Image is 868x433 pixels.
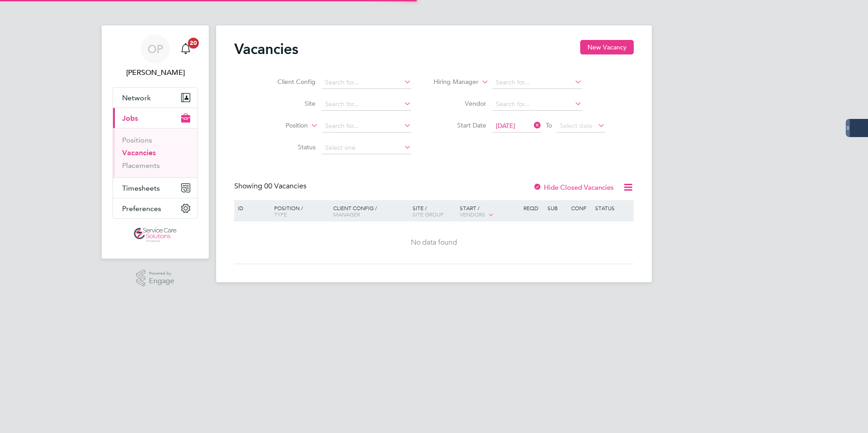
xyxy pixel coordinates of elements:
[560,122,592,130] span: Select date
[413,211,444,218] span: Site Group
[102,25,209,259] nav: Main navigation
[136,270,175,287] a: Powered byEngage
[569,200,592,216] div: Conf
[256,121,308,130] label: Position
[122,161,160,170] a: Placements
[543,119,555,131] span: To
[236,200,267,216] div: ID
[434,121,486,129] label: Start Date
[493,98,582,111] input: Search for...
[521,200,545,216] div: Reqd
[113,228,198,242] a: Go to home page
[113,108,197,128] button: Jobs
[234,182,308,191] div: Showing
[122,93,151,102] span: Network
[236,238,632,247] div: No data found
[122,136,152,144] a: Positions
[434,99,486,108] label: Vendor
[410,200,458,222] div: Site /
[134,228,177,242] img: servicecare-logo-retina.png
[322,76,411,89] input: Search for...
[113,128,197,177] div: Jobs
[113,67,198,78] span: Oliver Parkinson
[234,40,298,58] h2: Vacancies
[148,43,163,55] span: OP
[267,200,331,222] div: Position /
[122,184,160,192] span: Timesheets
[264,182,306,191] span: 00 Vacancies
[263,78,316,86] label: Client Config
[493,76,582,89] input: Search for...
[426,78,478,87] label: Hiring Manager
[458,200,521,223] div: Start /
[333,211,360,218] span: Manager
[580,40,634,54] button: New Vacancy
[149,277,174,285] span: Engage
[113,88,197,108] button: Network
[122,114,138,123] span: Jobs
[274,211,287,218] span: Type
[593,200,632,216] div: Status
[331,200,410,222] div: Client Config /
[322,142,411,154] input: Select one
[149,270,174,277] span: Powered by
[545,200,569,216] div: Sub
[113,178,197,198] button: Timesheets
[322,120,411,133] input: Search for...
[496,122,515,130] span: [DATE]
[122,148,156,157] a: Vacancies
[113,198,197,218] button: Preferences
[188,38,199,49] span: 20
[263,143,316,151] label: Status
[122,204,161,213] span: Preferences
[177,34,195,64] a: 20
[322,98,411,111] input: Search for...
[460,211,485,218] span: Vendors
[263,99,316,108] label: Site
[533,183,614,192] label: Hide Closed Vacancies
[113,34,198,78] a: OP[PERSON_NAME]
